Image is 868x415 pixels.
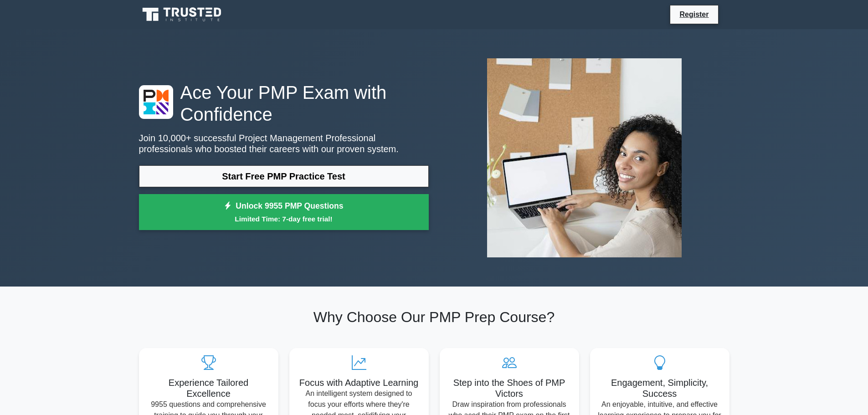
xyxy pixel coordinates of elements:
small: Limited Time: 7-day free trial! [150,214,417,224]
a: Unlock 9955 PMP QuestionsLimited Time: 7-day free trial! [139,194,429,231]
a: Start Free PMP Practice Test [139,165,429,187]
h2: Why Choose Our PMP Prep Course? [139,308,729,326]
a: Register [674,9,714,20]
h5: Focus with Adaptive Learning [297,377,421,388]
h1: Ace Your PMP Exam with Confidence [139,82,429,125]
h5: Experience Tailored Excellence [146,377,271,399]
h5: Step into the Shoes of PMP Victors [447,377,572,399]
h5: Engagement, Simplicity, Success [597,377,722,399]
p: Join 10,000+ successful Project Management Professional professionals who boosted their careers w... [139,133,429,154]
